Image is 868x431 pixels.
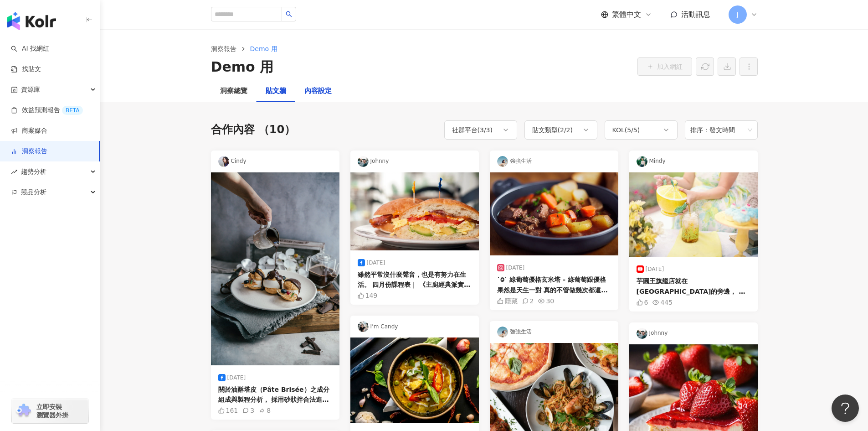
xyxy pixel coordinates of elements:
[637,57,692,76] button: 加入網紅
[497,156,508,167] img: KOL Avatar
[681,10,710,19] span: 活動訊息
[637,276,750,296] div: 芋圓王旗艦店就在[GEOGRAPHIC_DATA]的旁邊， 先到公園走走、泡泡腳， 再來吃甜點，休閒放鬆的好行程❤️
[242,407,254,414] div: 3
[211,172,339,365] img: post-image
[211,151,339,172] div: Cindy
[218,156,229,167] img: KOL Avatar
[358,259,385,266] div: [DATE]
[218,374,246,381] div: [DATE]
[497,327,508,338] img: KOL Avatar
[21,79,40,100] span: 資源庫
[11,147,47,156] a: 洞察報告
[15,404,32,418] img: chrome extension
[490,321,618,343] div: 強強生活
[490,151,618,172] div: 強強生活
[11,65,41,74] a: 找貼文
[218,384,332,405] div: 關於油酥塔皮（Pâte Brisée）之成分組成與製程分析， 採用砂狀拌合法進行混合， 麵糰須冷藏鬆弛至少12小時🥐
[629,172,758,257] img: post-image
[629,151,758,172] div: Mindy
[522,297,534,305] div: 2
[490,172,618,256] img: post-image
[652,299,673,306] div: 445
[11,169,17,175] span: rise
[532,125,573,135] div: 貼文類型 ( 2 / 2 )
[637,156,647,167] img: KOL Avatar
[304,86,332,97] div: 內容設定
[497,264,525,271] div: [DATE]
[220,86,247,97] div: 洞察總覽
[452,125,493,135] div: 社群平台 ( 3 / 3 )
[358,156,369,167] img: KOL Avatar
[538,297,554,305] div: 30
[832,395,859,422] iframe: Help Scout Beacon - Open
[21,161,46,182] span: 趨勢分析
[12,399,88,423] a: chrome extension立即安裝 瀏覽器外掛
[211,57,274,77] div: Demo 用
[637,299,648,306] div: 6
[497,297,518,305] div: 隱藏
[690,121,752,139] span: 排序：發文時間
[209,44,238,54] a: 洞察報告
[218,407,238,414] div: 161
[637,265,664,273] div: [DATE]
[736,10,738,20] span: J
[612,125,640,135] div: KOL ( 5 / 5 )
[286,11,292,17] span: search
[266,86,286,97] div: 貼文牆
[11,126,47,135] a: 商案媒合
[612,10,641,20] span: 繁體中文
[629,322,758,344] div: Johnny
[350,172,479,250] img: post-image
[358,321,369,332] img: KOL Avatar
[7,12,56,30] img: logo
[358,270,472,290] div: 雖然平常沒什麼聲音，也是有努力在生活。 四月份課程表｜ 《主廚經典派實作課》 《基礎甜點示範課》
[350,316,479,338] div: I’m Candy
[350,338,479,422] img: post-image
[250,45,277,52] span: Demo 用
[259,407,271,414] div: 8
[497,275,611,295] div: ˙Ⱉ˙ 綠葡萄優格玄米塔 - 綠葡萄跟優格果然是天生一對 真的不管做幾次都還是好喜歡(⸝⸝ᵒ̴̶̷ ·̫ ᵒ̴̶̷⸝⸝) ♡
[36,403,68,419] span: 立即安裝 瀏覽器外掛
[11,44,49,53] a: searchAI 找網紅
[637,328,647,339] img: KOL Avatar
[211,122,296,138] div: 合作內容 （10）
[358,292,378,299] div: 149
[21,182,46,203] span: 競品分析
[350,151,479,172] div: Johnny
[11,106,83,115] a: 效益預測報告BETA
